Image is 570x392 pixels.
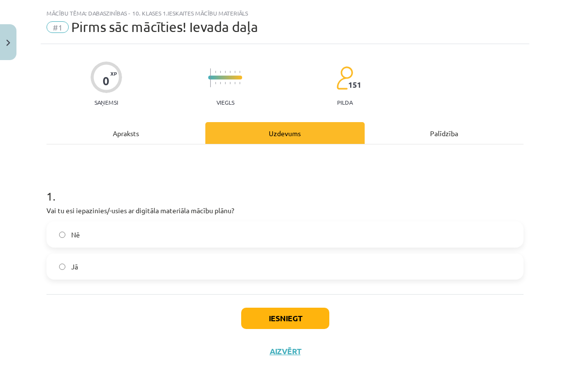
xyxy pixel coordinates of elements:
span: Pirms sāc mācīties! Ievada daļa [71,19,258,35]
img: icon-short-line-57e1e144782c952c97e751825c79c345078a6d821885a25fce030b3d8c18986b.svg [220,82,221,84]
img: icon-short-line-57e1e144782c952c97e751825c79c345078a6d821885a25fce030b3d8c18986b.svg [220,71,221,73]
div: Mācību tēma: Dabaszinības - 10. klases 1.ieskaites mācību materiāls [46,10,524,16]
span: Jā [71,262,78,272]
img: icon-short-line-57e1e144782c952c97e751825c79c345078a6d821885a25fce030b3d8c18986b.svg [230,82,231,84]
img: students-c634bb4e5e11cddfef0936a35e636f08e4e9abd3cc4e673bd6f9a4125e45ecb1.svg [336,66,353,90]
img: icon-short-line-57e1e144782c952c97e751825c79c345078a6d821885a25fce030b3d8c18986b.svg [225,71,226,73]
p: pilda [337,99,353,106]
img: icon-short-line-57e1e144782c952c97e751825c79c345078a6d821885a25fce030b3d8c18986b.svg [234,71,235,73]
img: icon-short-line-57e1e144782c952c97e751825c79c345078a6d821885a25fce030b3d8c18986b.svg [225,82,226,84]
button: Iesniegt [241,308,329,329]
img: icon-short-line-57e1e144782c952c97e751825c79c345078a6d821885a25fce030b3d8c18986b.svg [239,82,240,84]
p: Viegls [216,99,234,106]
div: Uzdevums [205,122,364,144]
p: Vai tu esi iepazinies/-usies ar digitāla materiāla mācību plānu? [46,205,524,216]
span: #1 [46,21,69,33]
img: icon-close-lesson-0947bae3869378f0d4975bcd49f059093ad1ed9edebbc8119c70593378902aed.svg [6,40,10,46]
img: icon-long-line-d9ea69661e0d244f92f715978eff75569469978d946b2353a9bb055b3ed8787d.svg [210,68,211,87]
span: XP [110,71,117,76]
span: 151 [348,80,361,89]
p: Saņemsi [91,99,122,106]
button: Aizvērt [267,346,304,356]
div: Palīdzība [365,122,524,144]
img: icon-short-line-57e1e144782c952c97e751825c79c345078a6d821885a25fce030b3d8c18986b.svg [234,82,235,84]
img: icon-short-line-57e1e144782c952c97e751825c79c345078a6d821885a25fce030b3d8c18986b.svg [215,71,216,73]
img: icon-short-line-57e1e144782c952c97e751825c79c345078a6d821885a25fce030b3d8c18986b.svg [230,71,231,73]
input: Jā [59,264,65,270]
h1: 1 . [46,172,524,203]
span: Nē [71,230,80,240]
input: Nē [59,232,65,238]
div: Apraksts [46,122,205,144]
img: icon-short-line-57e1e144782c952c97e751825c79c345078a6d821885a25fce030b3d8c18986b.svg [239,71,240,73]
div: 0 [103,74,109,88]
img: icon-short-line-57e1e144782c952c97e751825c79c345078a6d821885a25fce030b3d8c18986b.svg [215,82,216,84]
